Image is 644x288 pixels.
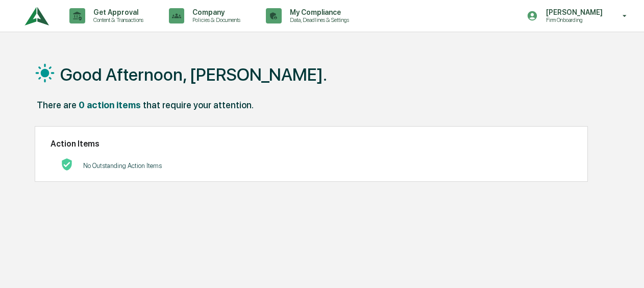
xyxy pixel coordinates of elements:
div: that require your attention. [143,100,254,110]
div: There are [37,100,77,110]
h2: Action Items [51,139,572,149]
h1: Good Afternoon, [PERSON_NAME]. [60,64,327,85]
p: Firm Onboarding [538,16,608,23]
p: Policies & Documents [184,16,245,23]
p: Get Approval [85,8,148,16]
div: 0 action items [79,100,141,110]
p: No Outstanding Action Items [83,162,162,170]
p: My Compliance [282,8,354,16]
img: logo [24,2,49,30]
p: Data, Deadlines & Settings [282,16,354,23]
p: [PERSON_NAME] [538,8,608,16]
p: Content & Transactions [85,16,148,23]
img: No Actions logo [61,158,73,171]
p: Company [184,8,245,16]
